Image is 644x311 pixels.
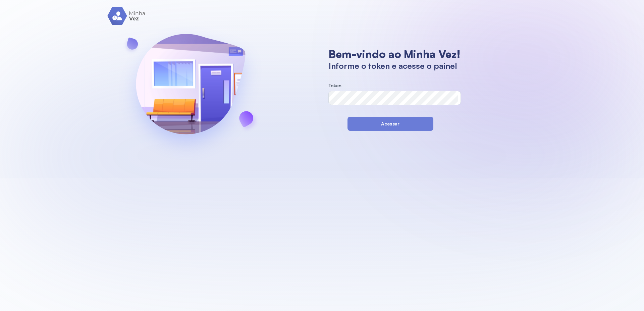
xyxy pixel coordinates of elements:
h1: Informe o token e acesse o painel [329,61,461,71]
button: Acessar [347,117,433,131]
h1: Bem-vindo ao Minha Vez! [329,47,461,61]
img: logo.svg [107,7,146,25]
img: banner-login.svg [118,16,263,162]
span: Token [329,83,342,88]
